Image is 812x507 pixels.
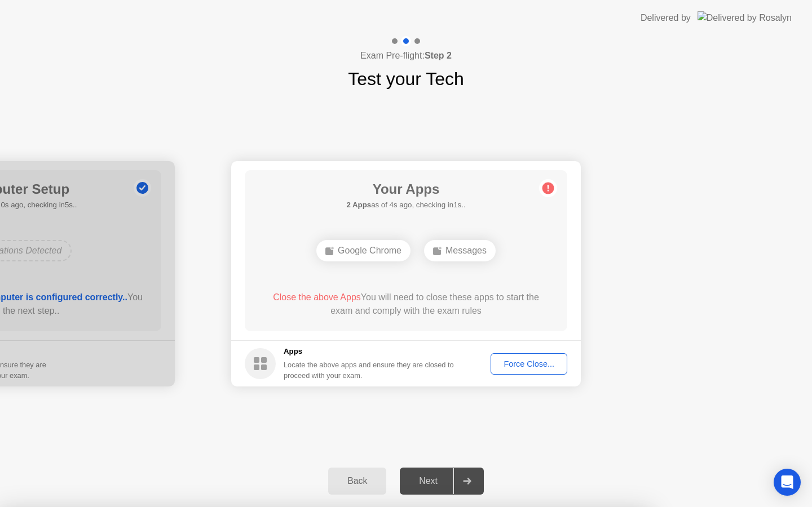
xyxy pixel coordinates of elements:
[348,65,464,92] h1: Test your Tech
[273,292,361,302] span: Close the above Apps
[360,49,452,63] h4: Exam Pre-flight:
[425,51,452,60] b: Step 2
[346,201,371,209] b: 2 Apps
[403,476,453,486] div: Next
[424,240,496,261] div: Messages
[774,469,801,496] div: Open Intercom Messenger
[316,240,411,261] div: Google Chrome
[346,179,465,199] h1: Your Apps
[346,199,465,211] h5: as of 4s ago, checking in1s..
[495,359,563,368] div: Force Close...
[641,11,691,25] div: Delivered by
[284,359,454,381] div: Locate the above apps and ensure they are closed to proceed with your exam.
[332,476,383,486] div: Back
[698,11,792,24] img: Delivered by Rosalyn
[261,291,551,318] div: You will need to close these apps to start the exam and comply with the exam rules
[284,346,454,357] h5: Apps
